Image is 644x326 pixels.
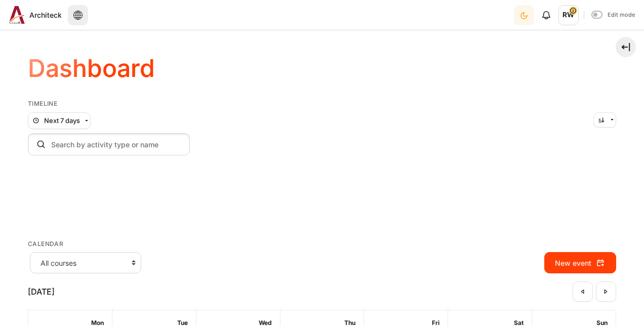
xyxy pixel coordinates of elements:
[515,5,533,25] div: Dark Mode
[593,112,616,128] button: Sort timeline items
[9,6,25,24] img: Architeck
[5,6,62,24] a: Architeck Architeck
[28,100,616,108] h5: Timeline
[28,53,155,84] h1: Dashboard
[29,10,62,20] span: Architeck
[28,112,91,130] button: Filter timeline by date
[558,5,579,25] span: RW
[536,5,556,25] div: Show notification window with no new notifications
[544,252,616,273] button: New event
[28,286,55,298] h4: [DATE]
[558,5,579,25] a: User menu
[44,116,80,126] span: Next 7 days
[514,5,534,25] button: Light Mode Dark Mode
[28,240,616,248] h5: Calendar
[28,133,190,155] input: Search by activity type or name
[68,5,88,25] button: Languages
[555,258,591,268] span: New event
